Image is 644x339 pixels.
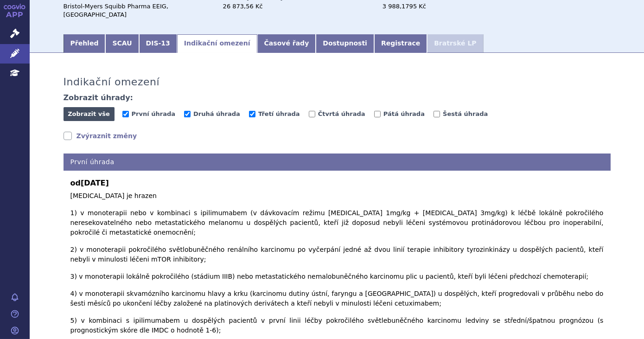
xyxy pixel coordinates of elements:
[374,34,427,53] a: Registrace
[316,34,374,53] a: Dostupnosti
[70,178,604,189] b: od
[309,111,315,117] input: Čtvrtá úhrada
[81,179,109,187] span: [DATE]
[64,107,115,121] button: Zobrazit vše
[434,111,440,117] input: Šestá úhrada
[257,34,316,53] a: Časové řady
[249,111,255,117] input: Třetí úhrada
[383,110,425,117] span: Pátá úhrada
[318,110,365,117] span: Čtvrtá úhrada
[193,110,240,117] span: Druhá úhrada
[139,34,177,53] a: DIS-13
[443,110,488,117] span: Šestá úhrada
[383,2,487,11] div: 3 988,1795 Kč
[64,76,160,88] h3: Indikační omezení
[122,111,129,117] input: První úhrada
[64,34,106,53] a: Přehled
[64,131,137,141] a: Zvýraznit změny
[132,110,175,117] span: První úhrada
[184,111,191,117] input: Druhá úhrada
[64,154,611,171] h4: První úhrada
[64,93,134,102] h4: Zobrazit úhrady:
[68,110,110,117] span: Zobrazit vše
[105,34,139,53] a: SCAU
[374,111,381,117] input: Pátá úhrada
[223,2,374,11] div: 26 873,56 Kč
[177,34,257,53] a: Indikační omezení
[258,110,300,117] span: Třetí úhrada
[64,2,214,19] div: Bristol-Myers Squibb Pharma EEIG, [GEOGRAPHIC_DATA]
